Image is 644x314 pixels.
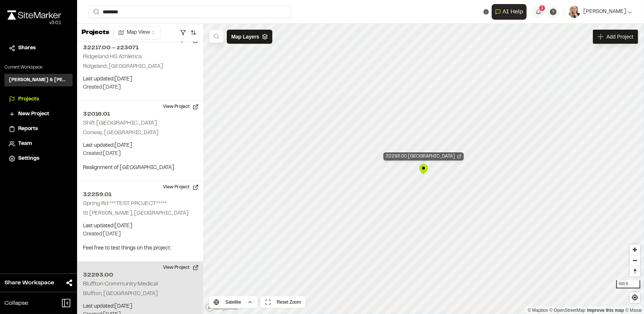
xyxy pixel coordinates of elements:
[83,281,158,287] h2: Bluffton Community Medical
[616,280,640,288] div: 500 ft
[83,222,197,230] p: Last updated: [DATE]
[484,9,489,14] button: Clear text
[159,181,203,193] button: View Project
[159,262,203,274] button: View Project
[630,266,640,277] button: Reset bearing to north
[231,33,259,41] span: Map Layers
[205,303,238,312] a: Mapbox logo
[83,190,197,199] h2: 32259.01
[83,54,142,59] h2: Ridgeland HS Athletics
[159,101,203,113] button: View Project
[9,44,68,52] a: Shares
[630,244,640,255] button: Zoom in
[83,150,197,158] p: Created: [DATE]
[18,125,38,133] span: Reports
[9,140,68,148] a: Team
[18,95,39,103] span: Projects
[260,296,305,308] button: Reset Zoom
[83,129,197,137] p: Conway, [GEOGRAPHIC_DATA]
[18,155,39,163] span: Settings
[83,83,197,92] p: Created: [DATE]
[18,140,32,148] span: Team
[4,64,73,71] p: Current Workspace
[625,308,642,313] a: Maxar
[83,209,197,218] p: St [PERSON_NAME], [GEOGRAPHIC_DATA]
[550,308,585,313] a: OpenStreetMap
[83,142,197,150] p: Last updated: [DATE]
[209,296,258,308] button: Satellite
[630,292,640,303] button: Find my location
[89,6,102,18] button: Search
[7,20,61,26] div: Oh geez...please don't...
[83,43,197,52] h2: 32217.00 - z23071
[583,8,626,16] span: [PERSON_NAME]
[630,255,640,266] span: Zoom out
[532,6,544,18] button: 1
[528,308,548,313] a: Mapbox
[4,278,54,287] span: Share Workspace
[384,152,464,161] div: Open Project
[83,271,197,280] h2: 32293.00
[7,10,61,20] img: rebrand.png
[83,290,197,298] p: Bluffton, [GEOGRAPHIC_DATA]
[83,75,197,83] p: Last updated: [DATE]
[9,110,68,118] a: New Project
[9,125,68,133] a: Reports
[607,33,633,40] span: Add Project
[18,110,49,118] span: New Project
[568,6,632,18] button: [PERSON_NAME]
[9,95,68,103] a: Projects
[83,164,197,172] p: Realignment of [GEOGRAPHIC_DATA].
[502,7,523,16] span: AI Help
[492,4,530,20] div: Open AI Assistant
[492,4,527,20] button: Open AI Assistant
[203,24,644,314] canvas: Map
[587,308,624,313] a: Map feedback
[83,303,197,311] p: Last updated: [DATE]
[83,63,197,71] p: Ridgeland, [GEOGRAPHIC_DATA]
[82,28,109,38] p: Projects
[418,163,429,175] div: Map marker
[83,230,197,238] p: Created: [DATE]
[83,244,197,252] p: Feel free to test things on this project.
[9,155,68,163] a: Settings
[83,120,157,126] h2: Shift [GEOGRAPHIC_DATA]
[9,77,68,83] h3: [PERSON_NAME] & [PERSON_NAME] Inc.
[630,266,640,277] span: Reset bearing to north
[4,299,28,308] span: Collapse
[18,44,36,52] span: Shares
[83,110,197,119] h2: 32016.01
[568,6,580,18] img: User
[630,255,640,266] button: Zoom out
[541,5,543,11] span: 1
